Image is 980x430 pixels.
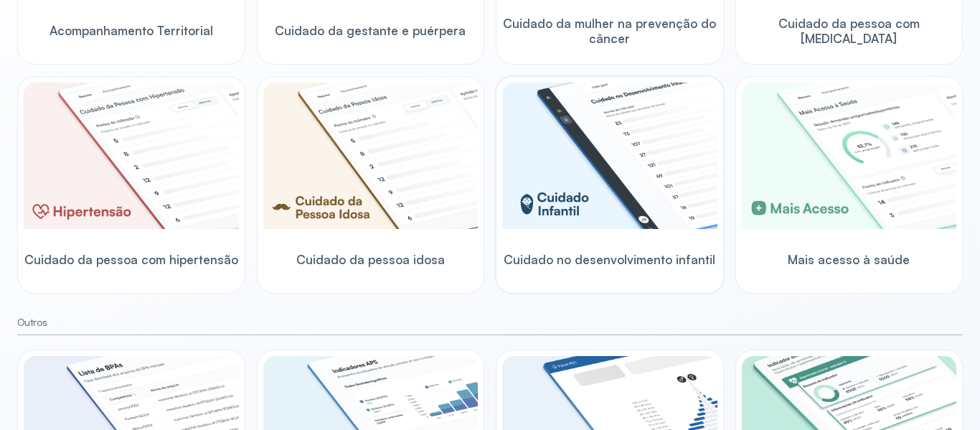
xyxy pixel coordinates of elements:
span: Cuidado da mulher na prevenção do câncer [502,16,717,47]
span: Cuidado no desenvolvimento infantil [504,252,715,267]
small: Outros [17,317,963,329]
img: hypertension.png [24,83,239,229]
img: healthcare-greater-access.png [742,83,957,229]
span: Mais acesso à saúde [788,252,910,267]
span: Acompanhamento Territorial [50,23,213,38]
img: child-development.png [502,83,717,229]
span: Cuidado da pessoa idosa [296,252,445,267]
span: Cuidado da pessoa com [MEDICAL_DATA] [742,16,957,47]
span: Cuidado da pessoa com hipertensão [24,252,238,267]
span: Cuidado da gestante e puérpera [275,23,466,38]
img: elderly.png [263,83,479,229]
